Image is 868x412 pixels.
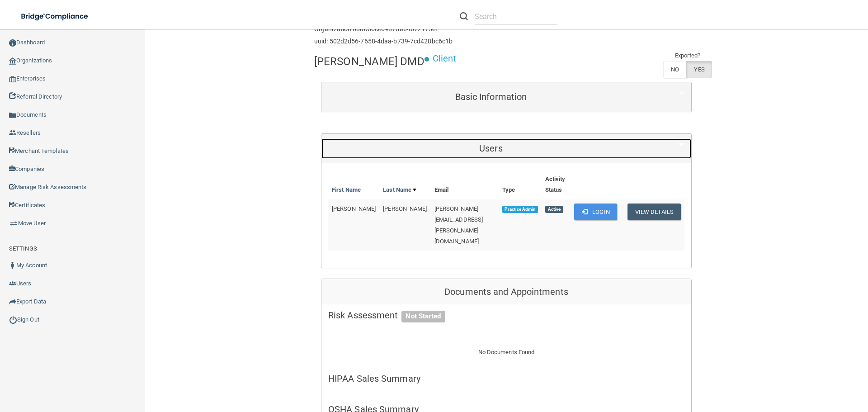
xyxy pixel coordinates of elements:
[545,206,563,213] span: Active
[712,348,857,384] iframe: Drift Widget Chat Controller
[9,262,16,269] img: ic_user_dark.df1a06c3.png
[401,311,445,322] span: Not Started
[383,185,416,195] a: Last Name
[9,316,17,324] img: ic_power_dark.7ecde6b1.png
[9,298,16,305] img: icon-export.b9366987.png
[332,185,361,195] a: First Name
[434,205,483,245] span: [PERSON_NAME][EMAIL_ADDRESS][PERSON_NAME][DOMAIN_NAME]
[9,57,16,65] img: organization-icon.f8decf85.png
[663,50,712,61] td: Exported?
[9,39,16,47] img: ic_dashboard_dark.d01f4a41.png
[328,138,684,159] a: Users
[328,310,684,320] h5: Risk Assessment
[627,204,681,220] button: View Details
[9,76,16,82] img: enterprise.0d942306.png
[9,243,37,254] label: SETTINGS
[499,170,542,199] th: Type
[433,50,457,67] p: Client
[502,206,538,213] span: Practice Admin
[686,61,712,78] label: YES
[314,38,453,45] h6: uuid: 502d2d56-7658-4daa-b739-7cd428bc6c1b
[574,204,617,220] button: Login
[328,374,684,384] h5: HIPAA Sales Summary
[14,7,97,26] img: bridge_compliance_login_screen.278c3ca4.svg
[475,8,557,25] input: Search
[321,279,691,305] div: Documents and Appointments
[460,12,468,20] img: ic-search.3b580494.png
[383,205,427,212] span: [PERSON_NAME]
[332,205,376,212] span: [PERSON_NAME]
[542,170,571,199] th: Activity Status
[9,129,16,137] img: ic_reseller.de258add.png
[328,143,654,153] h5: Users
[431,170,499,199] th: Email
[663,61,686,78] label: NO
[314,56,425,67] h4: [PERSON_NAME] DMD
[9,219,18,228] img: briefcase.64adab9b.png
[328,92,654,102] h5: Basic Information
[328,87,684,107] a: Basic Information
[321,336,691,369] div: No Documents Found
[9,280,16,287] img: icon-users.e205127d.png
[9,112,16,119] img: icon-documents.8dae5593.png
